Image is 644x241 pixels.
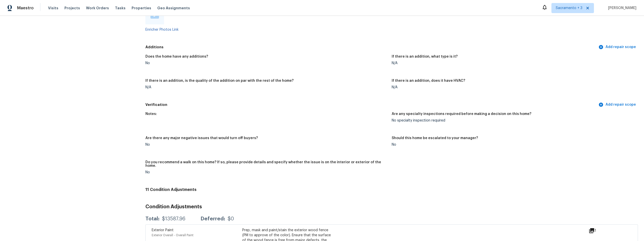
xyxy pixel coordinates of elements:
[145,171,388,174] div: No
[115,6,126,10] span: Tasks
[145,216,159,221] div: Total:
[597,100,638,109] button: Add repair scope
[145,136,258,140] h5: Are there any major negative issues that would turn off buyers?
[599,102,636,108] span: Add repair scope
[145,160,388,168] h5: Do you recommend a walk on this home? If so, please provide details and specify whether the issue...
[392,79,465,83] h5: If there is an addition, does it have HVAC?
[392,86,634,89] div: N/A
[145,86,388,89] div: N/A
[157,6,190,11] span: Geo Assignments
[392,55,458,58] h5: If there is an addition, what type is it?
[145,61,388,65] div: No
[132,6,151,11] span: Properties
[145,204,638,209] h3: Condition Adjustments
[86,6,109,11] span: Work Orders
[392,119,634,122] div: No specialty inspection required
[589,228,612,234] div: 1
[17,6,34,11] span: Maestro
[392,61,634,65] div: N/A
[556,6,582,11] span: Sacramento + 3
[145,143,388,146] div: No
[597,43,638,52] button: Add repair scope
[145,102,597,107] h5: Verification
[145,79,294,83] h5: If there is an addition, is the quality of the addition on par with the rest of the home?
[145,45,597,50] h5: Additions
[64,6,80,11] span: Projects
[145,187,638,192] h4: 11 Condition Adjustments
[228,216,234,221] div: $0
[162,216,185,221] div: $13587.96
[145,55,208,58] h5: Does the home have any additions?
[392,143,634,146] div: No
[599,44,636,50] span: Add repair scope
[200,216,225,221] div: Deferred:
[152,228,174,232] span: Exterior Paint
[145,28,179,31] a: Enricher Photos Link
[145,112,157,116] h5: Notes:
[606,6,636,11] span: [PERSON_NAME]
[48,6,58,11] span: Visits
[392,112,531,116] h5: Are any specialty inspections required before making a decision on this home?
[392,136,478,140] h5: Should this home be escalated to your manager?
[152,234,193,237] span: Exterior Overall - Overall Paint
